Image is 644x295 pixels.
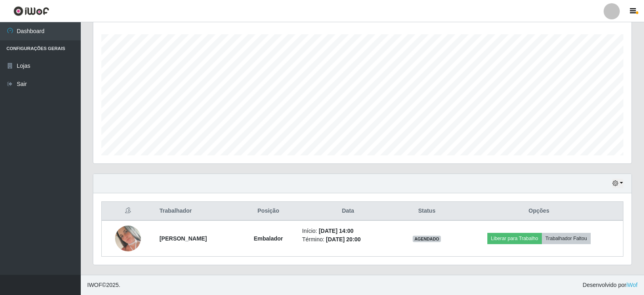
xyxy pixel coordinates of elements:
strong: Embalador [254,235,283,242]
button: Liberar para Trabalho [487,233,542,244]
time: [DATE] 20:00 [326,236,361,243]
li: Início: [302,227,394,235]
th: Status [399,202,455,221]
strong: [PERSON_NAME] [159,235,207,242]
span: IWOF [87,282,102,288]
span: © 2025 . [87,281,120,289]
img: CoreUI Logo [13,6,49,16]
span: AGENDADO [413,236,441,242]
th: Opções [455,202,623,221]
img: 1754606528213.jpeg [115,226,141,251]
button: Trabalhador Faltou [542,233,591,244]
th: Data [297,202,399,221]
span: Desenvolvido por [583,281,638,289]
th: Trabalhador [155,202,239,221]
a: iWof [626,282,638,288]
th: Posição [239,202,297,221]
time: [DATE] 14:00 [319,228,353,234]
li: Término: [302,235,394,244]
